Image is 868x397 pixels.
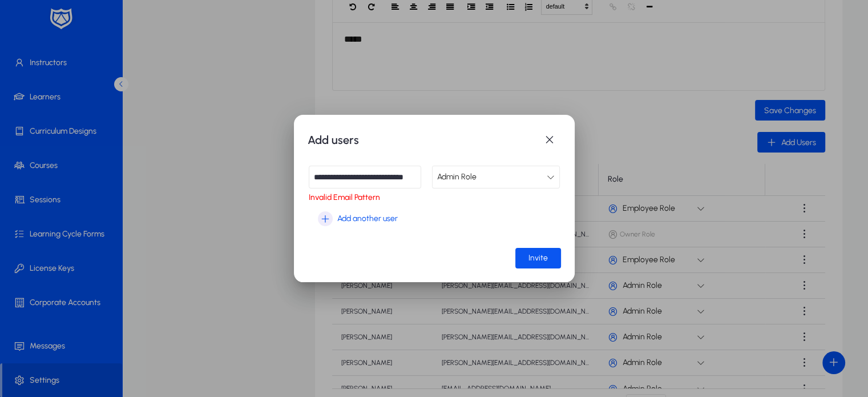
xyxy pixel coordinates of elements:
mat-select-trigger: Admin Role [437,172,477,182]
span: Add another user [337,212,398,226]
button: Invite [515,248,561,268]
span: Invalid Email Pattern [309,193,429,203]
h1: Add users [308,131,538,149]
button: Add another user [309,208,407,229]
span: Invite [528,253,548,263]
